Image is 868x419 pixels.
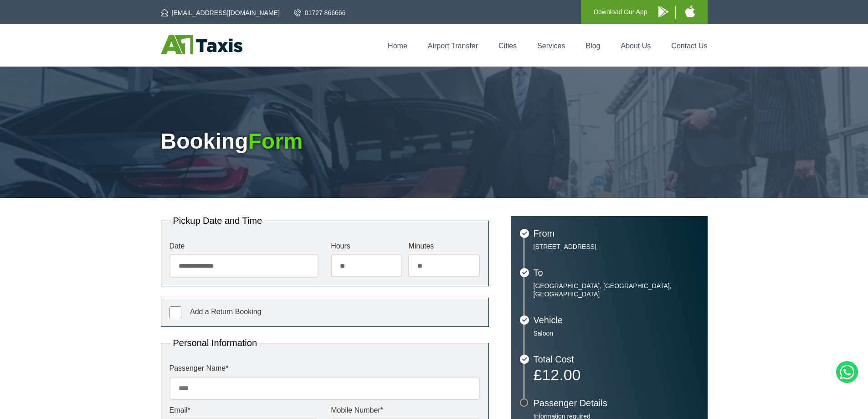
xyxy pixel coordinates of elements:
[169,306,181,318] input: Add a Return Booking
[169,338,261,347] legend: Personal Information
[428,42,478,50] a: Airport Transfer
[671,42,707,50] a: Contact Us
[534,243,699,251] p: [STREET_ADDRESS]
[594,6,647,18] p: Download Our App
[161,8,280,17] a: [EMAIL_ADDRESS][DOMAIN_NAME]
[534,316,699,325] h3: Vehicle
[534,282,699,298] p: [GEOGRAPHIC_DATA], [GEOGRAPHIC_DATA], [GEOGRAPHIC_DATA]
[169,365,480,372] label: Passenger Name
[169,407,318,414] label: Email
[534,355,699,364] h3: Total Cost
[169,216,266,225] legend: Pickup Date and Time
[388,42,407,50] a: Home
[294,8,346,17] a: 01727 866666
[190,308,262,316] span: Add a Return Booking
[248,129,303,153] span: Form
[534,229,699,238] h3: From
[534,398,699,408] h3: Passenger Details
[534,368,699,381] p: £
[586,42,600,50] a: Blog
[331,407,480,414] label: Mobile Number
[621,42,651,50] a: About Us
[537,42,565,50] a: Services
[685,5,695,17] img: A1 Taxis iPhone App
[408,243,480,250] label: Minutes
[534,329,699,337] p: Saloon
[498,42,517,50] a: Cities
[542,366,580,383] span: 12.00
[161,130,708,152] h1: Booking
[331,243,402,250] label: Hours
[169,243,318,250] label: Date
[161,35,242,54] img: A1 Taxis St Albans LTD
[658,6,668,17] img: A1 Taxis Android App
[534,268,699,277] h3: To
